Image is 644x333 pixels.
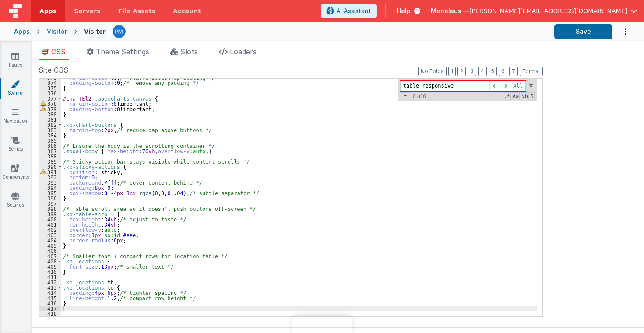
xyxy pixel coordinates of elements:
[39,190,61,196] div: 395
[554,24,612,39] button: Save
[180,47,198,56] span: Slots
[39,295,61,301] div: 415
[39,143,61,148] div: 386
[39,127,61,133] div: 383
[39,269,61,274] div: 410
[39,280,61,285] div: 412
[39,217,61,222] div: 400
[230,47,257,56] span: Loaders
[39,311,61,316] div: 418
[39,274,61,280] div: 411
[47,27,67,36] div: Visitor
[39,7,56,15] span: Apps
[39,65,68,75] span: Site CSS
[39,201,61,206] div: 397
[39,91,61,96] div: 376
[39,169,61,175] div: 391
[84,27,106,36] div: Visitor
[118,7,156,15] span: File Assets
[469,7,627,15] span: [PERSON_NAME][EMAIL_ADDRESS][DOMAIN_NAME]
[397,7,411,15] span: Help
[400,81,489,91] input: Search for
[39,85,61,91] div: 375
[39,185,61,190] div: 394
[39,264,61,269] div: 409
[489,67,497,76] button: 5
[418,67,447,76] button: No Folds
[39,238,61,243] div: 404
[39,248,61,253] div: 406
[113,25,125,38] img: a12ed5ba5769bda9d2665f51d2850528
[39,133,61,138] div: 384
[39,211,61,217] div: 399
[39,117,61,122] div: 381
[321,4,377,18] button: AI Assistant
[336,7,371,15] span: AI Assistant
[39,106,61,112] div: 379
[39,159,61,164] div: 389
[39,175,61,180] div: 392
[39,222,61,227] div: 401
[74,7,100,15] span: Servers
[39,196,61,201] div: 396
[520,67,543,76] button: Format
[39,306,61,311] div: 417
[457,67,466,76] button: 2
[39,301,61,306] div: 416
[39,243,61,248] div: 405
[39,101,61,106] div: 378
[39,206,61,211] div: 398
[39,96,61,101] div: 377
[409,93,429,99] span: 0 of 0
[39,164,61,169] div: 390
[39,232,61,238] div: 403
[39,180,61,185] div: 393
[39,112,61,117] div: 380
[39,259,61,264] div: 408
[39,253,61,259] div: 407
[39,227,61,232] div: 402
[51,47,66,56] span: CSS
[478,67,487,76] button: 4
[39,138,61,143] div: 385
[512,92,520,100] span: CaseSensitive Search
[521,92,528,100] span: Whole Word Search
[39,80,61,85] div: 374
[530,92,535,100] span: Search In Selection
[39,148,61,154] div: 387
[510,81,526,91] span: Alt-Enter
[39,285,61,290] div: 413
[468,67,476,76] button: 3
[431,7,637,15] button: Menelaus — [PERSON_NAME][EMAIL_ADDRESS][DOMAIN_NAME]
[499,67,507,76] button: 6
[612,23,630,41] button: Options
[14,27,30,36] div: Apps
[39,154,61,159] div: 388
[431,7,469,15] span: Menelaus —
[509,67,518,76] button: 7
[39,290,61,295] div: 414
[39,122,61,127] div: 382
[448,67,456,76] button: 1
[401,92,409,99] span: Toggel Replace mode
[503,92,510,100] span: RegExp Search
[96,47,149,56] span: Theme Settings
